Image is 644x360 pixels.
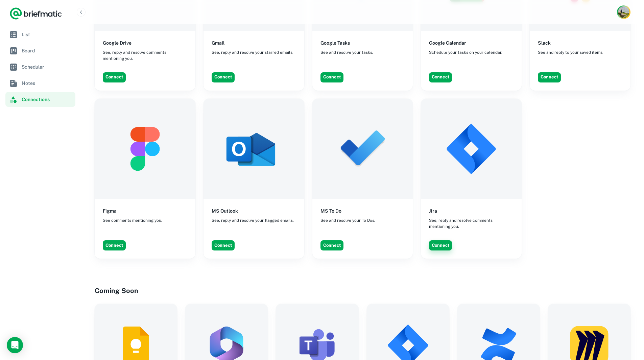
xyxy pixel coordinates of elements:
h6: Figma [103,207,117,215]
a: Board [5,43,75,58]
h6: MS To Do [320,207,341,215]
span: See, reply and resolve your starred emails. [212,49,293,55]
img: Karl Chaffey [618,6,629,18]
button: Connect [538,72,561,82]
button: Connect [103,72,126,82]
h6: Google Calendar [429,39,466,47]
button: Account button [617,5,630,19]
span: Connections [22,96,73,103]
h4: Coming Soon [95,286,630,296]
h6: Google Tasks [320,39,350,47]
span: See and reply to your saved items. [538,49,603,55]
span: See and resolve your tasks. [320,49,373,55]
a: Connections [5,92,75,107]
h6: Slack [538,39,551,47]
h6: MS Outlook [212,207,238,215]
h6: Google Drive [103,39,132,47]
button: Connect [320,72,343,82]
img: Figma [95,99,195,199]
span: See, reply and resolve comments mentioning you. [103,49,187,62]
a: List [5,27,75,42]
button: Connect [429,240,452,250]
a: Notes [5,76,75,91]
img: Jira [421,99,522,199]
button: Connect [429,72,452,82]
button: Connect [103,240,126,250]
span: See, reply and resolve comments mentioning you. [429,217,514,230]
h6: Gmail [212,39,224,47]
img: MS Outlook [204,99,304,199]
span: See and resolve your To Dos. [320,217,375,223]
h6: Jira [429,207,437,215]
span: Board [22,47,73,54]
span: Schedule your tasks on your calendar. [429,49,502,55]
span: Notes [22,79,73,87]
button: Connect [320,240,343,250]
span: List [22,31,73,38]
span: Scheduler [22,63,73,71]
button: Connect [212,240,235,250]
div: Load Chat [7,337,23,353]
span: See, reply and resolve your flagged emails. [212,217,294,223]
span: See comments mentioning you. [103,217,162,223]
button: Connect [212,72,235,82]
a: Scheduler [5,59,75,74]
a: Logo [9,7,62,20]
img: MS To Do [312,99,413,199]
